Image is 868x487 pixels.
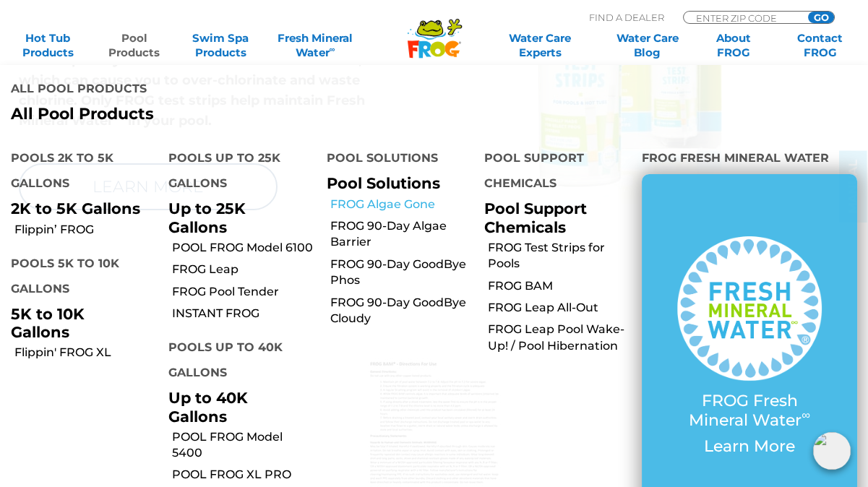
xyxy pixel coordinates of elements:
p: Learn More [671,437,828,456]
a: POOL FROG XL PRO [172,467,315,483]
a: Hot TubProducts [14,31,82,60]
a: Flippin' FROG XL [14,345,158,361]
a: Swim SpaProducts [187,31,254,60]
a: FROG Pool Tender [172,284,315,300]
a: FROG Fresh Mineral Water∞ Learn More [671,236,828,463]
input: Zip Code Form [695,12,792,24]
sup: ∞ [802,408,810,422]
h4: All Pool Products [11,76,423,105]
a: FROG 90-Day GoodBye Cloudy [330,295,473,327]
a: FROG Test Strips for Pools [488,240,631,272]
a: Flippin’ FROG [14,222,158,238]
h4: Pools 5K to 10K Gallons [11,251,147,305]
p: Up to 25K Gallons [168,199,304,236]
a: Pool Solutions [327,174,440,192]
a: FROG Algae Gone [330,197,473,212]
a: FROG Leap [172,262,315,277]
h4: Pools up to 40K Gallons [168,335,304,389]
a: POOL FROG Model 6100 [172,240,315,256]
a: FROG 90-Day Algae Barrier [330,218,473,251]
h4: Pool Solutions [327,145,463,174]
a: Water CareExperts [486,31,595,60]
a: AboutFROG [700,31,768,60]
p: FROG Fresh Mineral Water [671,392,828,430]
a: All Pool Products [11,105,423,124]
input: GO [808,12,834,23]
a: POOL FROG Model 5400 [172,429,315,462]
a: FROG BAM [488,278,631,294]
sup: ∞ [330,44,335,54]
p: 5K to 10K Gallons [11,305,147,341]
h4: Pools 2K to 5K Gallons [11,145,147,199]
h4: Pool Support Chemicals [484,145,620,199]
a: INSTANT FROG [172,306,315,322]
p: Find A Dealer [589,11,664,24]
img: openIcon [813,432,851,470]
a: Fresh MineralWater∞ [273,31,357,60]
p: 2K to 5K Gallons [11,199,147,217]
h4: FROG Fresh Mineral Water [642,145,857,174]
h4: Pools up to 25K Gallons [168,145,304,199]
a: FROG 90-Day GoodBye Phos [330,257,473,289]
a: ContactFROG [786,31,854,60]
a: FROG Leap All-Out [488,300,631,316]
a: PoolProducts [100,31,168,60]
p: Pool Support Chemicals [484,199,620,236]
p: Up to 40K Gallons [168,389,304,425]
a: FROG Leap Pool Wake-Up! / Pool Hibernation [488,322,631,354]
a: Water CareBlog [614,31,681,60]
